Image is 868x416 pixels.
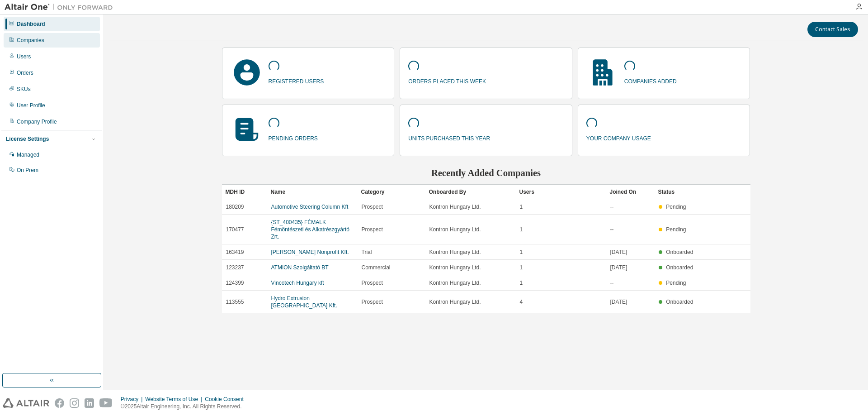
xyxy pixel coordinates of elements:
img: facebook.svg [55,398,64,408]
p: pending orders [269,132,318,143]
div: License Settings [6,135,49,143]
p: your company usage [586,132,651,143]
span: 180209 [226,203,244,210]
img: altair_logo.svg [3,398,49,408]
span: Onboarded [666,249,693,255]
div: Users [519,185,603,199]
div: Companies [17,37,44,44]
span: 1 [520,226,523,233]
div: Orders [17,69,33,77]
span: [DATE] [610,264,627,271]
span: 1 [520,264,523,271]
span: Pending [666,204,686,210]
span: Kontron Hungary Ltd. [429,249,481,256]
span: 124399 [226,279,244,287]
div: Company Profile [17,118,57,125]
img: Altair One [5,3,118,12]
span: [DATE] [610,249,627,256]
span: Onboarded [666,264,693,271]
div: Onboarded By [429,185,512,199]
span: 4 [520,298,523,306]
a: ATMION Szolgáltató BT [271,264,329,271]
span: Pending [666,226,686,233]
span: -- [610,226,614,233]
a: Automotive Steering Column Kft [271,204,349,210]
span: Prospect [362,203,383,210]
a: Vincotech Hungary kft [271,280,324,286]
h2: Recently Added Companies [222,167,750,179]
p: © 2025 Altair Engineering, Inc. All Rights Reserved. [121,403,249,411]
span: Kontron Hungary Ltd. [429,279,481,287]
div: Website Terms of Use [145,396,205,403]
img: instagram.svg [70,398,79,408]
span: 1 [520,279,523,287]
div: MDH ID [226,185,264,199]
span: Kontron Hungary Ltd. [429,203,481,210]
div: Dashboard [17,20,45,28]
div: Managed [17,151,39,158]
span: 163419 [226,249,244,256]
span: 170477 [226,226,244,233]
div: SKUs [17,86,31,93]
img: linkedin.svg [85,398,94,408]
span: 123237 [226,264,244,271]
span: Commercial [362,264,391,271]
span: Prospect [362,226,383,233]
div: Status [658,185,696,199]
span: Prospect [362,298,383,306]
span: Kontron Hungary Ltd. [429,298,481,306]
span: -- [610,279,614,287]
div: Category [361,185,422,199]
p: units purchased this year [408,132,490,143]
span: -- [610,203,614,210]
div: Privacy [121,396,145,403]
a: Hydro Extrusion [GEOGRAPHIC_DATA] Kft. [271,295,337,309]
p: companies added [624,75,677,86]
p: orders placed this week [408,75,486,86]
div: Name [271,185,354,199]
div: On Prem [17,167,38,174]
span: 113555 [226,298,244,306]
button: Contact Sales [807,22,858,37]
span: Onboarded [666,299,693,305]
span: [DATE] [610,298,627,306]
div: Users [17,53,31,60]
div: Cookie Consent [205,396,249,403]
span: 1 [520,249,523,256]
span: Prospect [362,279,383,287]
span: Kontron Hungary Ltd. [429,226,481,233]
div: User Profile [17,102,45,109]
p: registered users [269,75,324,86]
span: 1 [520,203,523,210]
span: Pending [666,280,686,286]
a: [PERSON_NAME] Nonprofit Kft. [271,249,349,255]
img: youtube.svg [99,398,113,408]
div: Joined On [610,185,651,199]
a: {ST_400435} FÉMALK Fémöntészeti és Alkatrészgyártó Zrt. [271,219,349,240]
span: Kontron Hungary Ltd. [429,264,481,271]
span: Trial [362,249,372,256]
